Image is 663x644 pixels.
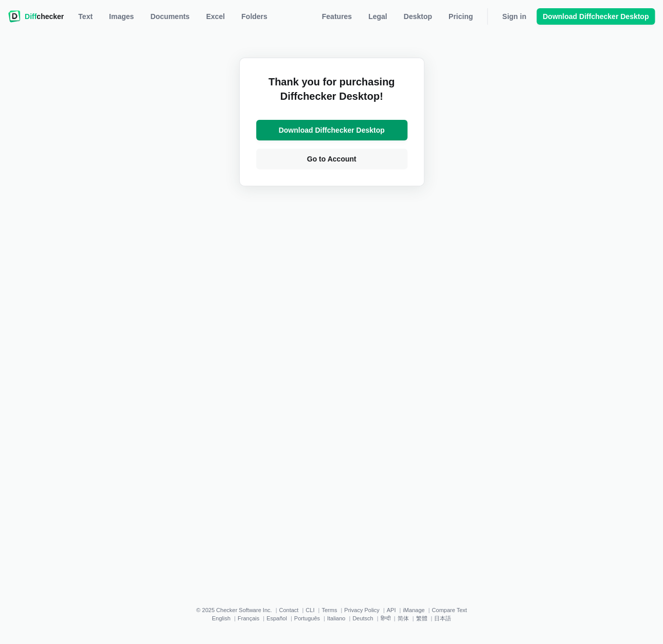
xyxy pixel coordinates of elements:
a: API [386,607,396,613]
span: checker [25,11,64,22]
h2: Thank you for purchasing Diffchecker Desktop! [256,75,407,112]
span: Pricing [446,11,475,22]
span: Text [76,11,95,22]
a: Español [266,615,287,621]
a: Pricing [442,8,479,25]
span: Diff [25,12,37,21]
span: Sign in [500,11,528,22]
span: Folders [239,11,270,22]
span: Go to Account [305,154,359,164]
a: Desktop [397,8,438,25]
a: 繁體 [416,615,427,621]
a: Features [316,8,358,25]
a: Terms [321,607,337,613]
img: Diffchecker logo [8,10,21,23]
span: Desktop [401,11,434,22]
span: Download Diffchecker Desktop [276,125,386,135]
li: © 2025 Checker Software Inc. [196,607,279,613]
a: Download Diffchecker Desktop [256,120,407,140]
span: Images [107,11,136,22]
a: CLI [306,607,314,613]
a: Go to Account [256,149,407,169]
a: 简体 [397,615,408,621]
a: iManage [403,607,424,613]
a: Français [238,615,259,621]
a: Diffchecker [8,8,64,25]
a: Compare Text [432,607,467,613]
a: English [212,615,230,621]
a: Documents [144,8,195,25]
a: Excel [200,8,231,25]
a: Sign in [496,8,532,25]
a: Legal [362,8,393,25]
a: Deutsch [352,615,373,621]
a: Português [294,615,320,621]
a: Contact [279,607,298,613]
a: 日本語 [434,615,451,621]
a: Italiano [327,615,345,621]
a: हिन्दी [380,615,390,621]
a: Images [103,8,140,25]
span: Features [320,11,354,22]
button: Folders [235,8,274,25]
span: Legal [366,11,389,22]
a: Text [72,8,99,25]
span: Excel [204,11,227,22]
a: Download Diffchecker Desktop [536,8,655,25]
span: Documents [148,11,191,22]
span: Download Diffchecker Desktop [541,11,651,22]
a: Privacy Policy [344,607,379,613]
